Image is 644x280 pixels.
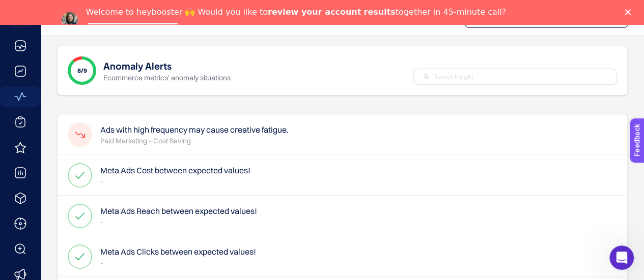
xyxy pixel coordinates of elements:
[434,72,606,81] input: Search Insight
[100,123,289,136] h4: Ads with high frequency may cause creative fatigue.
[77,67,87,75] span: 8/9
[625,9,635,15] div: Close
[609,245,634,270] iframe: Intercom live chat
[86,7,506,17] div: Welcome to heybooster 🙌 Would you like to together in 45-minute call?
[100,136,289,146] p: Paid Marketing - Cost Saving
[100,205,257,217] h4: Meta Ads Reach between expected values!
[6,3,39,11] span: Feedback
[424,74,429,79] img: Search Insight
[100,164,250,176] h4: Meta Ads Cost between expected values!
[103,73,231,83] p: Ecommerce metrics' anomaly situations
[100,258,256,268] p: -
[103,58,172,73] h1: Anomaly Alerts
[363,7,395,17] b: results
[86,23,180,35] a: Speak with an Expert
[100,176,250,186] p: -
[100,245,256,258] h4: Meta Ads Clicks between expected values!
[268,7,361,17] b: review your account
[100,217,257,227] p: -
[62,12,78,28] img: Profile image for Neslihan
